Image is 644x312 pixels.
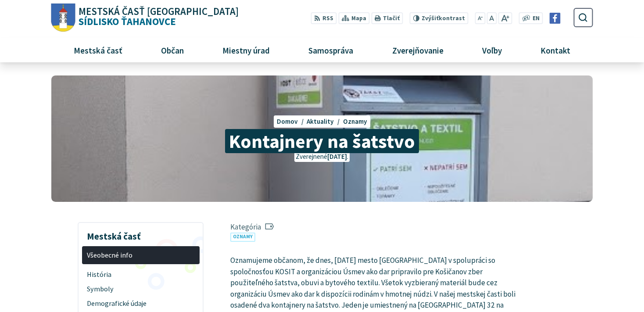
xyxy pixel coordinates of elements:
span: Zverejňovanie [389,38,447,62]
span: Zvýšiť [422,14,439,22]
span: Mestská časť [71,38,126,62]
h3: Mestská časť [82,225,200,243]
button: Zmenšiť veľkosť písma [475,12,485,24]
span: Demografické údaje [87,296,194,311]
button: Tlačiť [371,12,403,24]
a: História [82,267,200,282]
a: Mapa [338,12,369,24]
a: Logo Sídlisko Ťahanovce, prejsť na domovskú stránku. [51,4,238,32]
span: Kontakt [537,38,573,62]
p: Zverejnené . [294,152,350,162]
a: Oznamy [230,233,255,242]
button: Zväčšiť veľkosť písma [498,12,512,24]
a: EN [530,14,542,23]
span: [DATE] [327,152,347,161]
span: Symboly [87,282,194,296]
a: Kontakt [524,38,586,62]
span: Voľby [479,38,505,62]
img: Prejsť na domovskú stránku [51,4,75,32]
span: Tlačiť [383,15,400,22]
img: Prejsť na Facebook stránku [550,13,561,24]
span: Mestská časť [GEOGRAPHIC_DATA] [79,7,239,17]
button: Nastaviť pôvodnú veľkosť písma [487,12,497,24]
button: Zvýšiťkontrast [410,12,468,24]
a: Symboly [82,282,200,296]
span: Sídlisko Ťahanovce [75,7,239,27]
span: Samospráva [305,38,357,62]
span: Všeobecné info [87,248,194,262]
a: Miestny úrad [207,38,286,62]
span: Kontajnery na šatstvo [225,129,419,153]
a: Domov [277,117,307,126]
a: RSS [311,12,336,24]
span: RSS [322,14,333,23]
span: História [87,267,194,282]
span: Aktuality [307,117,334,126]
span: Domov [277,117,298,126]
span: Občan [158,38,187,62]
a: Demografické údaje [82,296,200,311]
span: Mapa [351,14,366,23]
a: Mestská časť [58,38,139,62]
a: Občan [145,38,200,62]
span: EN [533,14,540,23]
span: Miestny úrad [219,38,273,62]
a: Zverejňovanie [376,38,459,62]
a: Aktuality [307,117,343,126]
a: Voľby [466,38,518,62]
span: Kategória [230,222,274,232]
a: Všeobecné info [82,246,200,264]
a: Oznamy [343,117,367,126]
span: kontrast [422,15,465,22]
a: Samospráva [293,38,369,62]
